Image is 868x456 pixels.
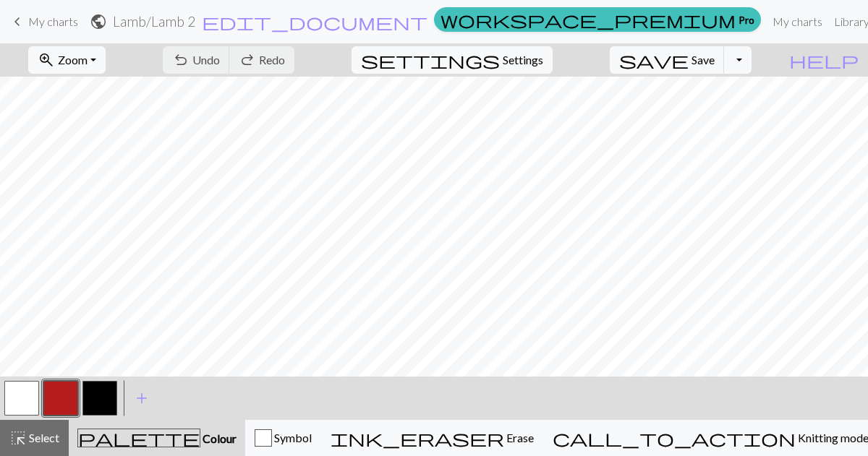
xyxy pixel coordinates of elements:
[272,431,312,444] span: Symbol
[113,13,195,30] h2: Lamb / Lamb 2
[9,9,78,34] a: My charts
[28,46,106,74] button: Zoom
[789,50,859,70] span: help
[9,428,27,448] span: highlight_alt
[28,14,78,28] span: My charts
[331,428,504,448] span: ink_eraser
[90,12,107,32] span: public
[352,46,553,74] button: SettingsSettings
[434,7,761,32] a: Pro
[69,420,245,456] button: Colour
[245,420,321,456] button: Symbol
[619,50,689,70] span: save
[78,428,200,448] span: palette
[321,420,543,456] button: Erase
[202,12,427,32] span: edit_document
[610,46,725,74] button: Save
[503,51,543,69] span: Settings
[133,388,150,408] span: add
[441,9,736,30] span: workspace_premium
[767,7,828,36] a: My charts
[361,51,500,69] i: Settings
[9,12,26,32] span: keyboard_arrow_left
[200,431,237,445] span: Colour
[38,50,55,70] span: zoom_in
[504,431,534,444] span: Erase
[27,431,59,444] span: Select
[58,53,88,66] span: Zoom
[692,53,715,66] span: Save
[553,428,796,448] span: call_to_action
[361,50,500,70] span: settings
